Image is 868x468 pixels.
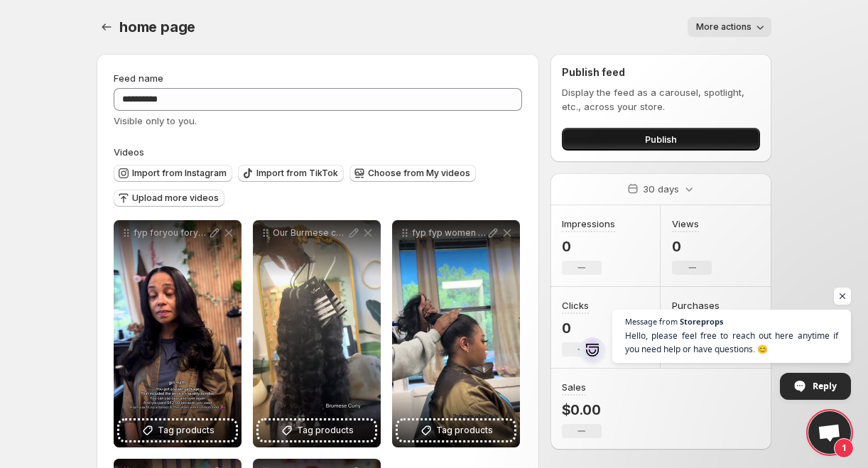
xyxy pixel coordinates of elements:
[256,168,338,179] span: Import from TikTok
[114,220,242,447] div: fyp foryou foryoupageTag products
[672,217,699,231] h3: Views
[562,85,760,114] p: Display the feed as a carousel, spotlight, etc., across your store.
[114,165,232,182] button: Import from Instagram
[645,132,677,146] span: Publish
[808,411,851,454] a: Open chat
[349,165,476,182] button: Choose from My videos
[134,227,207,239] p: fyp foryou foryoupage
[562,238,615,255] p: 0
[114,115,197,126] span: Visible only to you.
[97,17,116,37] button: Settings
[158,423,215,437] span: Tag products
[562,217,615,231] h3: Impressions
[392,220,520,447] div: fyp fyp women foryoupageTag products
[562,128,760,151] button: Publish
[253,220,381,447] div: Our Burmese curly bundles curlyhair curlyhairroutine fyp fypTag products
[625,317,678,325] span: Message from
[688,17,771,37] button: More actions
[562,65,760,80] h2: Publish feed
[680,317,723,325] span: Storeprops
[398,420,514,440] button: Tag products
[119,18,195,36] span: home page
[834,438,854,458] span: 1
[696,21,752,33] span: More actions
[643,182,679,196] p: 30 days
[297,423,354,437] span: Tag products
[436,423,493,437] span: Tag products
[132,192,219,204] span: Upload more videos
[562,401,602,418] p: $0.00
[238,165,344,182] button: Import from TikTok
[368,168,470,179] span: Choose from My videos
[625,329,838,356] span: Hello, please feel free to reach out here anytime if you need help or have questions. 😊
[562,298,589,312] h3: Clicks
[114,72,163,84] span: Feed name
[672,298,720,312] h3: Purchases
[114,190,224,207] button: Upload more videos
[672,238,712,255] p: 0
[259,420,375,440] button: Tag products
[562,380,586,394] h3: Sales
[132,168,227,179] span: Import from Instagram
[119,420,236,440] button: Tag products
[273,227,347,239] p: Our Burmese curly bundles curlyhair curlyhairroutine fyp fyp
[114,146,144,158] span: Videos
[813,374,837,398] span: Reply
[562,320,602,337] p: 0
[412,227,486,239] p: fyp fyp women foryoupage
